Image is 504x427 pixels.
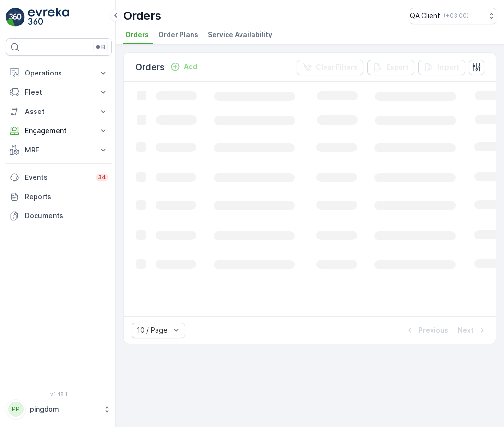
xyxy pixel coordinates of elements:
[184,62,197,72] p: Add
[6,187,112,206] a: Reports
[158,30,198,39] span: Order Plans
[316,63,358,72] p: Clear Filters
[6,121,112,140] button: Engagement
[208,30,272,39] span: Service Availability
[25,68,93,78] p: Operations
[25,173,90,182] p: Events
[6,391,112,397] span: v 1.48.1
[167,61,201,73] button: Add
[28,8,69,27] img: logo_light-DOdMpM7g.png
[6,399,112,419] button: PPpingdom
[98,174,106,181] p: 34
[6,63,112,83] button: Operations
[6,168,112,187] a: Events34
[25,192,108,201] p: Reports
[410,8,496,24] button: QA Client(+03:00)
[6,206,112,226] a: Documents
[386,63,408,72] p: Export
[458,326,474,335] p: Next
[25,145,93,155] p: MRF
[6,8,25,27] img: logo
[123,8,161,24] p: Orders
[6,140,112,160] button: MRF
[25,107,93,116] p: Asset
[30,404,98,414] p: pingdom
[25,88,93,97] p: Fleet
[6,83,112,102] button: Fleet
[135,61,165,74] p: Orders
[418,60,465,75] button: Import
[25,126,93,136] p: Engagement
[25,211,108,221] p: Documents
[367,60,414,75] button: Export
[125,30,149,39] span: Orders
[6,102,112,121] button: Asset
[96,43,105,51] p: ⌘B
[410,11,440,21] p: QA Client
[297,60,363,75] button: Clear Filters
[457,325,488,336] button: Next
[444,12,468,20] p: ( +03:00 )
[419,326,448,335] p: Previous
[8,402,24,417] div: PP
[404,325,449,336] button: Previous
[437,63,459,72] p: Import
